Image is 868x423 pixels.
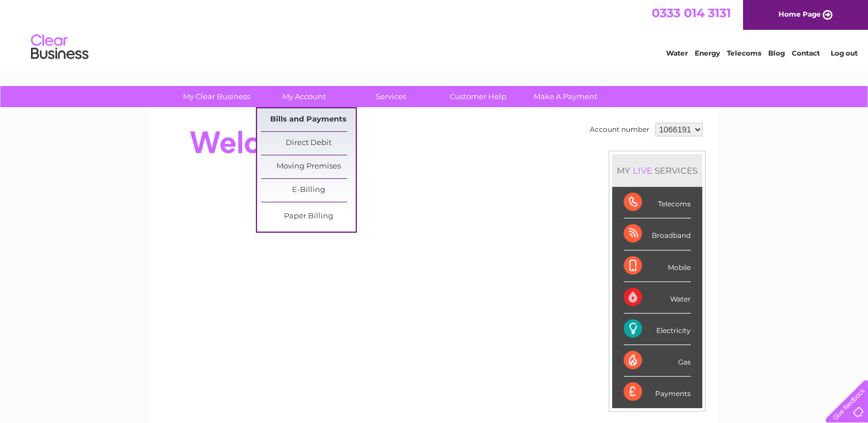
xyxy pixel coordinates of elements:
div: Mobile [624,250,691,282]
a: Contact [792,49,820,57]
a: Water [666,49,688,57]
div: Gas [624,345,691,377]
div: LIVE [630,165,655,176]
div: Clear Business is a trading name of Verastar Limited (registered in [GEOGRAPHIC_DATA] No. 3667643... [164,6,706,56]
a: Paper Billing [261,205,356,228]
td: Account number [587,120,652,139]
a: Customer Help [431,86,526,107]
div: Broadband [624,218,691,250]
a: 0333 014 3131 [652,6,731,20]
a: Direct Debit [261,132,356,155]
a: Blog [768,49,785,57]
a: Moving Premises [261,155,356,178]
div: Electricity [624,314,691,345]
a: E-Billing [261,179,356,202]
a: Log out [830,49,857,57]
div: Payments [624,377,691,408]
div: MY SERVICES [612,154,702,187]
img: logo.png [30,30,89,65]
div: Water [624,282,691,314]
a: Make A Payment [518,86,613,107]
div: Telecoms [624,187,691,218]
a: My Account [256,86,351,107]
a: Energy [695,49,720,57]
a: Telecoms [727,49,761,57]
a: My Clear Business [169,86,264,107]
a: Bills and Payments [261,108,356,131]
a: Services [344,86,438,107]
